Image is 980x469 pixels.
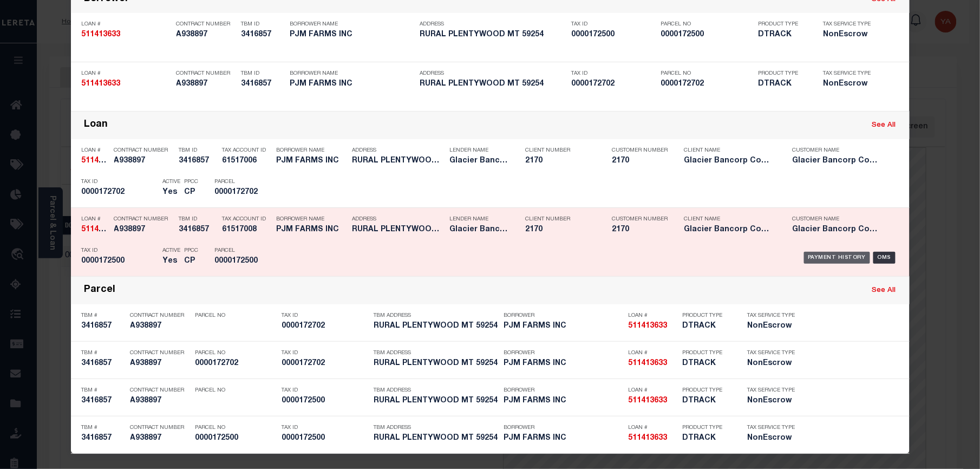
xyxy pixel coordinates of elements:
[572,21,656,28] p: Tax ID
[195,425,277,431] p: Parcel No
[572,80,656,89] h5: 0000172702
[215,179,264,185] p: Parcel
[177,70,236,77] p: Contract Number
[450,225,509,234] h5: Glacier Bancorp Commercial
[748,322,796,331] h5: NonEscrow
[241,80,285,89] h5: 3416857
[504,312,623,319] p: Borrower
[526,147,596,154] p: Client Number
[504,359,623,368] h5: PJM FARMS INC
[352,157,445,166] h5: RURAL PLENTYWOOD MT 59254
[572,30,656,40] h5: 0000172500
[661,80,753,89] h5: 0000172702
[683,322,731,331] h5: DTRACK
[683,312,731,319] p: Product Type
[612,216,668,223] p: Customer Number
[420,80,566,89] h5: RURAL PLENTYWOOD MT 59254
[282,322,369,331] h5: 0000172702
[748,350,796,356] p: Tax Service Type
[130,359,190,368] h5: A938897
[504,350,623,356] p: Borrower
[374,396,499,406] h5: RURAL PLENTYWOOD MT 59254
[82,31,121,38] strong: 511413633
[179,225,217,234] h5: 3416857
[82,188,158,197] h5: 0000172702
[374,359,499,368] h5: RURAL PLENTYWOOD MT 59254
[82,387,125,394] p: TBM #
[282,434,369,443] h5: 0000172500
[793,216,885,223] p: Customer Name
[374,425,499,431] p: TBM Address
[629,322,668,330] strong: 511413633
[82,312,125,319] p: TBM #
[420,70,566,77] p: Address
[824,70,878,77] p: Tax Service Type
[277,216,347,223] p: Borrower Name
[282,359,369,368] h5: 0000172702
[352,216,445,223] p: Address
[450,157,509,166] h5: Glacier Bancorp Commercial
[82,157,121,165] strong: 511413633
[82,70,171,77] p: Loan #
[748,434,796,443] h5: NonEscrow
[82,350,125,356] p: TBM #
[824,30,878,40] h5: NonEscrow
[420,21,566,28] p: Address
[793,225,885,234] h5: Glacier Bancorp Commercial
[290,70,415,77] p: Borrower Name
[114,216,174,223] p: Contract Number
[290,30,415,40] h5: PJM FARMS INC
[163,247,181,254] p: Active
[282,425,369,431] p: Tax ID
[185,257,199,266] h5: CP
[504,322,623,331] h5: PJM FARMS INC
[572,70,656,77] p: Tax ID
[612,147,668,154] p: Customer Number
[526,225,596,234] h5: 2170
[241,21,285,28] p: TBM ID
[684,216,776,223] p: Client Name
[130,434,190,443] h5: A938897
[177,80,236,89] h5: A938897
[195,312,277,319] p: Parcel No
[683,387,731,394] p: Product Type
[872,287,896,294] a: See All
[130,312,190,319] p: Contract Number
[179,147,217,154] p: TBM ID
[163,179,181,185] p: Active
[683,425,731,431] p: Product Type
[82,247,158,254] p: Tax ID
[661,30,753,40] h5: 0000172500
[179,216,217,223] p: TBM ID
[130,425,190,431] p: Contract Number
[282,387,369,394] p: Tax ID
[82,359,125,368] h5: 3416857
[683,350,731,356] p: Product Type
[629,434,677,443] h5: 511413633
[612,225,667,234] h5: 2170
[504,434,623,443] h5: PJM FARMS INC
[629,312,677,319] p: Loan #
[374,322,499,331] h5: RURAL PLENTYWOOD MT 59254
[84,284,116,297] div: Parcel
[683,359,731,368] h5: DTRACK
[82,226,121,233] strong: 511413633
[450,216,509,223] p: Lender Name
[282,312,369,319] p: Tax ID
[629,425,677,431] p: Loan #
[748,387,796,394] p: Tax Service Type
[177,21,236,28] p: Contract Number
[748,359,796,368] h5: NonEscrow
[759,30,807,40] h5: DTRACK
[629,360,668,367] strong: 511413633
[684,157,776,166] h5: Glacier Bancorp Commercial
[82,21,171,28] p: Loan #
[759,21,807,28] p: Product Type
[629,350,677,356] p: Loan #
[759,80,807,89] h5: DTRACK
[683,434,731,443] h5: DTRACK
[629,397,668,405] strong: 511413633
[684,225,776,234] h5: Glacier Bancorp Commercial
[282,396,369,406] h5: 0000172500
[352,225,445,234] h5: RURAL PLENTYWOOD MT 59254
